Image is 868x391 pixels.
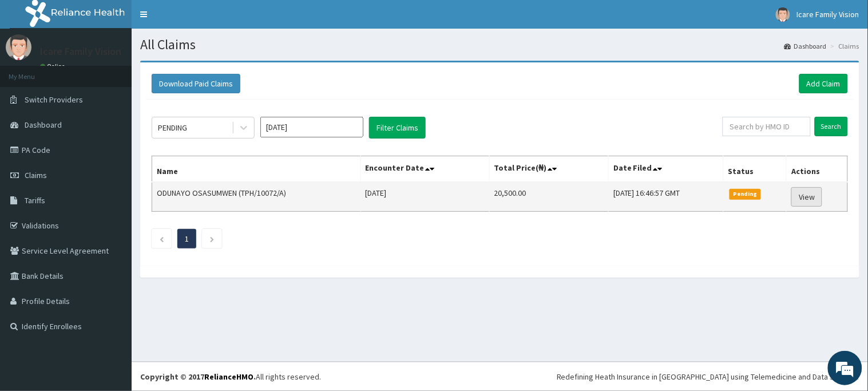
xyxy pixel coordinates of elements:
[140,372,256,382] strong: Copyright © 2017 .
[828,41,859,51] li: Claims
[799,74,848,93] a: Add Claim
[815,117,848,136] input: Search
[609,182,724,212] td: [DATE] 16:46:57 GMT
[6,34,31,60] img: User Image
[159,234,164,244] a: Previous page
[185,234,189,244] a: Page 1 is your current page
[25,195,45,206] span: Tariffs
[797,9,859,19] span: Icare Family Vision
[209,234,215,244] a: Next page
[25,170,47,180] span: Claims
[360,156,489,183] th: Encounter Date
[557,371,859,382] div: Redefining Heath Insurance in [GEOGRAPHIC_DATA] using Telemedicine and Data Science!
[132,362,868,391] footer: All rights reserved.
[360,182,489,212] td: [DATE]
[609,156,724,183] th: Date Filed
[791,187,822,207] a: View
[40,62,68,70] a: Online
[140,37,859,52] h1: All Claims
[724,156,787,183] th: Status
[787,156,848,183] th: Actions
[723,117,811,136] input: Search by HMO ID
[152,182,361,212] td: ODUNAYO OSASUMWEN (TPH/10072/A)
[25,94,83,105] span: Switch Providers
[152,74,240,93] button: Download Paid Claims
[369,117,426,139] button: Filter Claims
[204,372,253,382] a: RelianceHMO
[776,7,790,22] img: User Image
[260,117,363,137] input: Select Month and Year
[158,122,187,133] div: PENDING
[784,41,827,51] a: Dashboard
[489,182,609,212] td: 20,500.00
[40,46,121,57] p: Icare Family Vision
[25,120,62,130] span: Dashboard
[730,189,761,199] span: Pending
[489,156,609,183] th: Total Price(₦)
[152,156,361,183] th: Name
